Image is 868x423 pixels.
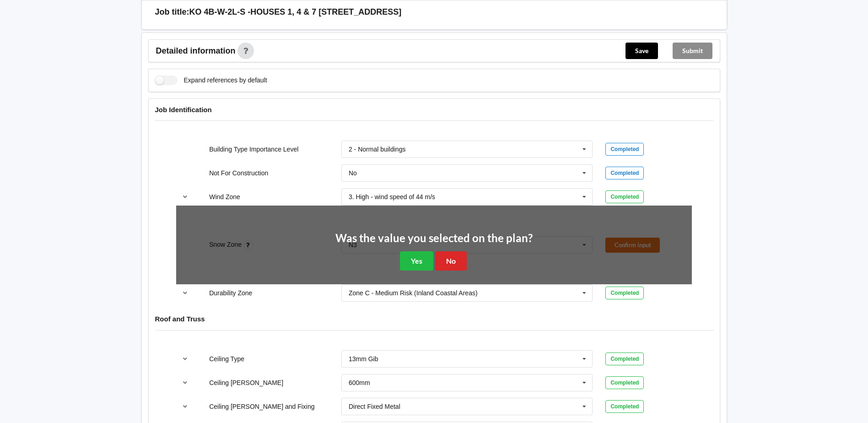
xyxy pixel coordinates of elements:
label: Wind Zone [209,193,240,201]
h2: Was the value you selected on the plan? [335,231,533,245]
label: Ceiling [PERSON_NAME] [209,379,283,386]
div: Completed [605,190,644,203]
div: 3. High - wind speed of 44 m/s [349,194,435,200]
label: Not For Construction [209,169,268,177]
div: Completed [605,167,644,179]
div: Direct Fixed Metal [349,403,400,410]
div: Completed [605,376,644,389]
button: No [435,251,467,270]
div: 13mm Gib [349,356,378,362]
label: Durability Zone [209,289,252,297]
button: Save [625,43,658,59]
div: Completed [605,352,644,365]
button: reference-toggle [176,398,194,415]
h3: KO 4B-W-2L-S -HOUSES 1, 4 & 7 [STREET_ADDRESS] [189,7,402,17]
button: reference-toggle [176,285,194,301]
button: reference-toggle [176,374,194,391]
div: Completed [605,143,644,156]
h4: Roof and Truss [155,315,713,323]
label: Ceiling [PERSON_NAME] and Fixing [209,403,314,410]
span: Detailed information [156,47,236,55]
div: 600mm [349,380,370,386]
div: No [349,170,357,176]
label: Ceiling Type [209,355,244,363]
h4: Job Identification [155,105,713,114]
div: Completed [605,287,644,299]
label: Expand references by default [155,76,267,85]
h3: Job title: [155,7,189,17]
button: reference-toggle [176,189,194,205]
div: 2 - Normal buildings [349,146,406,152]
button: reference-toggle [176,351,194,367]
div: Zone C - Medium Risk (Inland Coastal Areas) [349,290,478,296]
button: Yes [400,251,433,270]
div: Completed [605,400,644,413]
label: Building Type Importance Level [209,146,298,153]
